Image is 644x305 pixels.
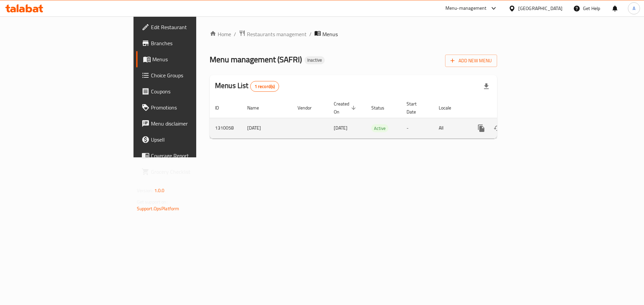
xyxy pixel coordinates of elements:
[137,186,153,195] span: Version:
[445,55,497,67] button: Add New Menu
[468,98,543,118] th: Actions
[445,4,487,12] div: Menu-management
[239,30,307,39] a: Restaurants management
[136,51,241,67] a: Menus
[433,118,468,138] td: All
[136,99,241,116] a: Promotions
[151,120,236,128] span: Menu disclaimer
[210,98,543,139] table: enhanced table
[136,116,241,132] a: Menu disclaimer
[152,55,236,63] span: Menus
[136,19,241,35] a: Edit Restaurant
[439,104,460,112] span: Locale
[251,83,279,90] span: 1 record(s)
[298,104,320,112] span: Vendor
[136,148,241,164] a: Coverage Report
[334,124,347,132] span: [DATE]
[305,56,325,64] div: Inactive
[407,100,425,116] span: Start Date
[151,152,236,160] span: Coverage Report
[247,104,268,112] span: Name
[401,118,433,138] td: -
[633,5,635,12] span: A
[450,57,492,65] span: Add New Menu
[305,57,325,63] span: Inactive
[371,104,393,112] span: Status
[151,103,236,111] span: Promotions
[250,81,279,92] div: Total records count
[309,30,312,38] li: /
[371,125,388,132] span: Active
[137,204,179,213] a: Support.OpsPlatform
[136,35,241,51] a: Branches
[473,120,489,136] button: more
[137,198,168,206] span: Get support on:
[210,52,302,67] span: Menu management ( SAFRI )
[489,120,505,136] button: Change Status
[478,78,494,94] div: Export file
[518,5,562,12] div: [GEOGRAPHIC_DATA]
[247,30,307,38] span: Restaurants management
[215,104,228,112] span: ID
[136,83,241,99] a: Coupons
[151,39,236,47] span: Branches
[151,87,236,95] span: Coupons
[210,30,497,39] nav: breadcrumb
[136,67,241,83] a: Choice Groups
[151,168,236,176] span: Grocery Checklist
[215,81,279,92] h2: Menus List
[322,30,338,38] span: Menus
[136,164,241,180] a: Grocery Checklist
[151,71,236,79] span: Choice Groups
[151,136,236,144] span: Upsell
[136,132,241,148] a: Upsell
[151,23,236,31] span: Edit Restaurant
[334,100,358,116] span: Created On
[154,186,165,195] span: 1.0.0
[242,118,292,138] td: [DATE]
